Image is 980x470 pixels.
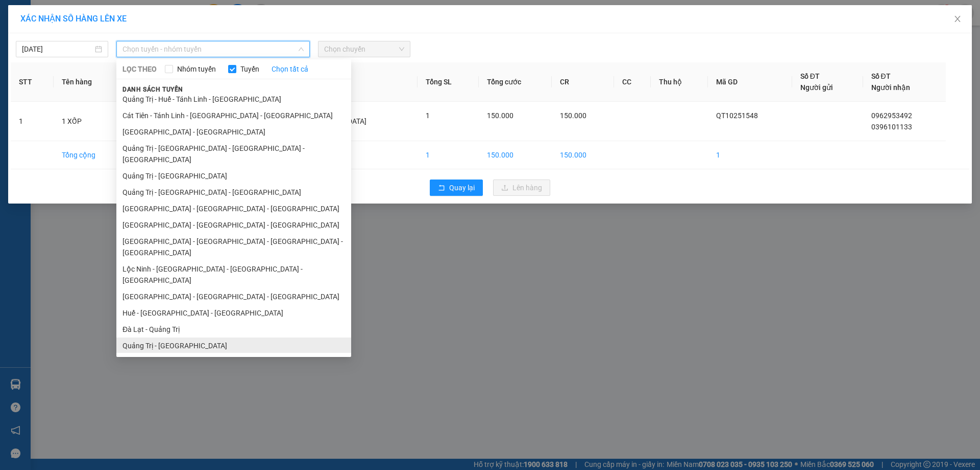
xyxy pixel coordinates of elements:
button: uploadLên hàng [493,180,550,196]
span: Danh sách tuyến [116,85,189,94]
li: [GEOGRAPHIC_DATA] - [GEOGRAPHIC_DATA] - [GEOGRAPHIC_DATA] [116,200,351,217]
li: Đà Lạt - Quảng Trị [116,321,351,338]
span: Số ĐT [871,72,891,80]
span: Quay lại [449,182,475,193]
li: Quảng Trị - Huế - Tánh Linh - [GEOGRAPHIC_DATA] [116,91,351,107]
li: Quảng Trị - [GEOGRAPHIC_DATA] - [GEOGRAPHIC_DATA] - [GEOGRAPHIC_DATA] [116,140,351,168]
th: Tên hàng [54,62,126,102]
td: 1 XỐP [54,102,126,141]
span: Chọn tuyến - nhóm tuyến [122,41,304,57]
li: [GEOGRAPHIC_DATA] - [GEOGRAPHIC_DATA] - [GEOGRAPHIC_DATA] [116,217,351,233]
th: Mã GD [708,62,792,102]
span: Người gửi [800,83,833,92]
td: 1 [708,141,792,169]
li: Quảng Trị - [GEOGRAPHIC_DATA] - [GEOGRAPHIC_DATA] [116,184,351,200]
th: Thu hộ [651,62,707,102]
button: rollbackQuay lại [430,180,483,196]
li: Quảng Trị - [GEOGRAPHIC_DATA] [116,338,351,354]
th: Tổng SL [418,62,479,102]
td: 1 [11,102,54,141]
span: XÁC NHẬN SỐ HÀNG LÊN XE [20,14,127,24]
span: 150.000 [487,111,513,120]
li: Lộc Ninh - [GEOGRAPHIC_DATA] - [GEOGRAPHIC_DATA] - [GEOGRAPHIC_DATA] [116,261,351,288]
span: close [953,15,962,23]
span: QT10251548 [716,111,758,120]
input: 14/10/2025 [22,43,93,55]
th: CR [552,62,614,102]
li: [GEOGRAPHIC_DATA] - [GEOGRAPHIC_DATA] - [GEOGRAPHIC_DATA] [116,288,351,305]
li: [GEOGRAPHIC_DATA] - [GEOGRAPHIC_DATA] - [GEOGRAPHIC_DATA] - [GEOGRAPHIC_DATA] [116,233,351,261]
span: 150.000 [560,111,586,120]
li: [GEOGRAPHIC_DATA] - [GEOGRAPHIC_DATA] [116,124,351,140]
th: STT [11,62,54,102]
span: 1 [426,111,430,120]
span: 0962953492 [871,111,912,120]
span: 0396101133 [871,123,912,131]
th: Tổng cước [479,62,552,102]
td: Tổng cộng [54,141,126,169]
td: 1 [418,141,479,169]
span: Số ĐT [800,72,820,80]
span: Nhóm tuyến [173,63,220,75]
button: Close [943,5,972,34]
th: CC [614,62,651,102]
span: LỌC THEO [122,63,157,75]
li: Cát Tiên - Tánh Linh - [GEOGRAPHIC_DATA] - [GEOGRAPHIC_DATA] [116,107,351,124]
td: 150.000 [479,141,552,169]
span: rollback [438,184,445,192]
span: down [298,46,304,52]
span: Người nhận [871,83,910,92]
li: Quảng Trị - [GEOGRAPHIC_DATA] [116,168,351,184]
span: Chọn chuyến [324,41,404,57]
li: Huế - [GEOGRAPHIC_DATA] - [GEOGRAPHIC_DATA] [116,305,351,321]
span: Tuyến [236,63,263,75]
a: Chọn tất cả [272,63,308,75]
td: 150.000 [552,141,614,169]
